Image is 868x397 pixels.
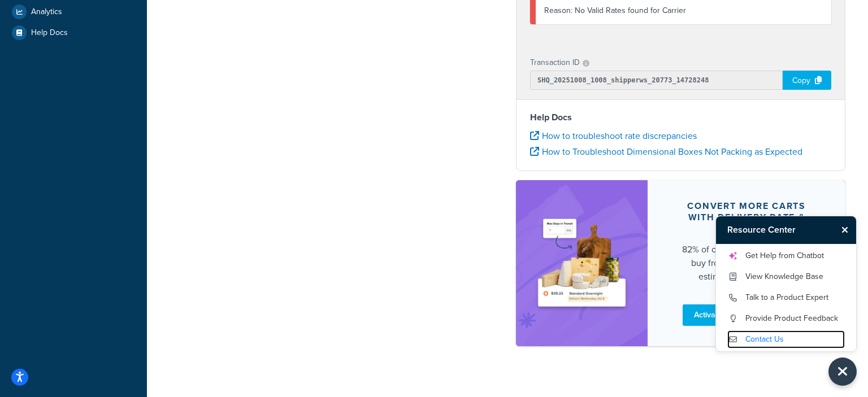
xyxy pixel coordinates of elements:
span: Reason: [544,5,572,16]
span: Analytics [31,7,62,17]
div: 82% of online shoppers prefer to buy from retailers who show estimated delivery dates [675,243,818,283]
a: Talk to a Product Expert [727,289,845,307]
a: View Knowledge Base [727,268,845,286]
p: Transaction ID [530,55,580,71]
img: feature-image-ddt-36eae7f7280da8017bfb280eaccd9c446f90b1fe08728e4019434db127062ab4.png [533,197,631,329]
a: Activate Delivery Date & Time [683,304,811,326]
button: Close Resource Center [828,357,857,386]
div: Copy [783,71,831,90]
h3: Resource Center [716,216,836,243]
div: No Valid Rates found for Carrier [544,3,823,19]
a: How to Troubleshoot Dimensional Boxes Not Packing as Expected [530,145,802,158]
a: Provide Product Feedback [727,309,845,328]
h4: Help Docs [530,111,831,124]
a: Contact Us [727,330,845,348]
a: Analytics [8,2,138,22]
a: Get Help from Chatbot [727,247,845,265]
button: Close Resource Center [836,223,856,237]
div: Convert more carts with delivery date & time [675,200,818,234]
a: Help Docs [8,23,138,43]
span: Help Docs [31,28,68,38]
a: How to troubleshoot rate discrepancies [530,129,697,142]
